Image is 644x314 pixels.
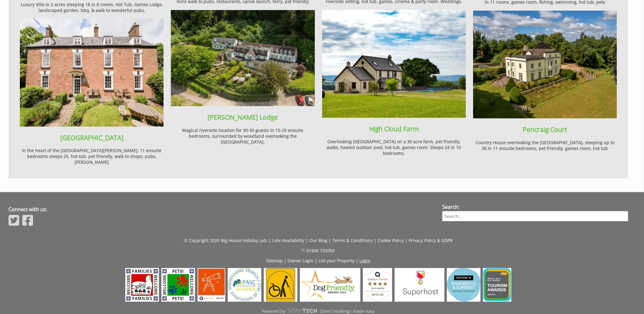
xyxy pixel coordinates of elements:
[264,268,297,302] img: Mobility - Mobility
[266,258,283,264] a: Sitemap
[269,237,271,243] span: |
[360,258,371,264] a: Login
[322,139,466,156] h4: Overlooking [GEOGRAPHIC_DATA] on a 30 acre farm, pet friendly, walks, heated outdoor pool, hot tu...
[272,237,304,243] a: Late Availability
[20,2,164,13] h4: Luxury Villa in 2 acres sleeping 18 in 8 rooms. Hot Tub, Games Lodge, landscaped garden, bbq, & w...
[22,214,33,226] img: Facebook
[377,237,404,243] a: Cookie Policy
[171,10,315,106] img: Symonds Yat Lodge
[329,237,331,243] span: |
[473,140,617,151] h4: Country House overlooking the [GEOGRAPHIC_DATA], sleeping up to 36 in 11 ensuite bedrooms, pet fr...
[60,133,123,142] a: [GEOGRAPHIC_DATA]
[447,268,480,302] img: Your Bristol & Somerset Wedding Magazine - 2024 - Your Bristol & Somerset Wedding Magazine - 2024
[306,237,308,243] span: |
[300,268,360,302] img: Dog Friendly Awards - Dog Friendly - Dog Friendly Awards
[125,268,159,302] img: Visit England - Families Welcome
[395,268,444,302] img: Airbnb - Superhost
[184,237,267,243] a: © Copyright 2025 Big House Holiday Lets
[374,237,376,243] span: |
[409,237,453,243] a: Privacy Policy & GDPR
[171,127,315,145] h4: Magical riverside location for 30-50 guests in 15-25 ensuite bedrooms, surrounded by woodland ove...
[322,10,466,118] img: Highcloud Farm
[9,214,19,226] img: Twitter
[332,237,373,243] a: Terms & Conditions
[228,268,261,302] img: PASC - PASC UK Members
[20,148,164,165] h4: In the heart of the [GEOGRAPHIC_DATA][PERSON_NAME], 11 ensuite bedrooms sleeps 25, hot tub, pet f...
[473,11,617,119] img: Pencraig Court
[442,211,628,221] input: Search...
[442,204,628,210] h3: Search:
[483,268,511,302] img: Bristol, bath & somerset tourism awards - Bristol, bath & somerset tourism awards
[197,268,225,302] img: Quality in Tourism - Great4 Dark Skies
[284,258,287,264] span: |
[288,258,314,264] a: Owner Login
[356,258,359,264] span: |
[309,237,327,243] a: Our Blog
[523,125,567,134] a: Pencraig Court
[20,19,164,127] img: Forest House
[9,206,430,213] h3: Connect with us:
[319,258,355,264] a: List your Property
[208,113,278,121] a: [PERSON_NAME] Lodge
[369,125,419,133] a: High Cloud Farm
[363,268,392,302] img: Quality in Tourism - Gold Award
[315,258,318,264] span: |
[302,248,335,253] a: T: 01600 732050
[161,268,195,302] img: Visit England - Pets Welcome
[405,237,407,243] span: |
